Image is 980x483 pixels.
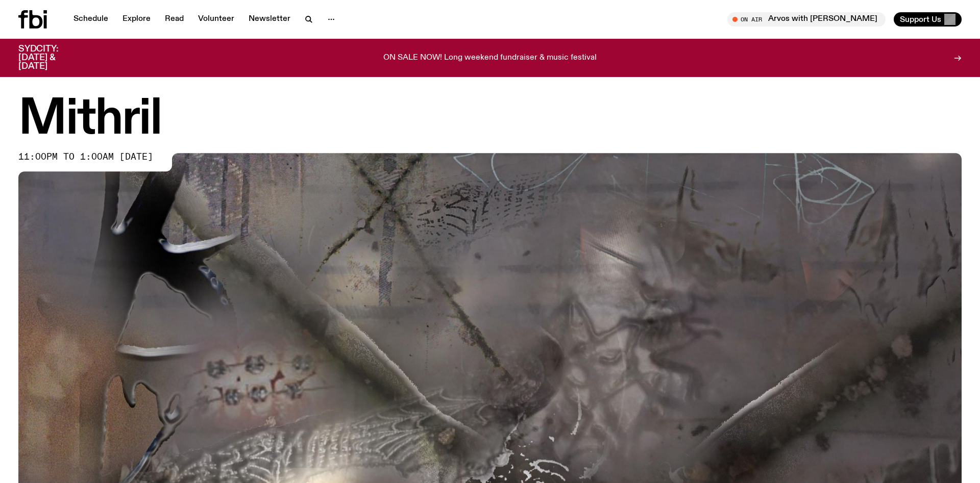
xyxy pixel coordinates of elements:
[18,153,153,161] span: 11:00pm to 1:00am [DATE]
[116,12,157,27] a: Explore
[67,12,114,27] a: Schedule
[383,54,597,63] p: ON SALE NOW! Long weekend fundraiser & music festival
[159,12,190,27] a: Read
[192,12,240,27] a: Volunteer
[727,12,886,27] button: On AirArvos with [PERSON_NAME]
[894,12,962,27] button: Support Us
[18,45,84,71] h3: SYDCITY: [DATE] & [DATE]
[242,12,297,27] a: Newsletter
[900,15,941,24] span: Support Us
[18,97,962,143] h1: Mithril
